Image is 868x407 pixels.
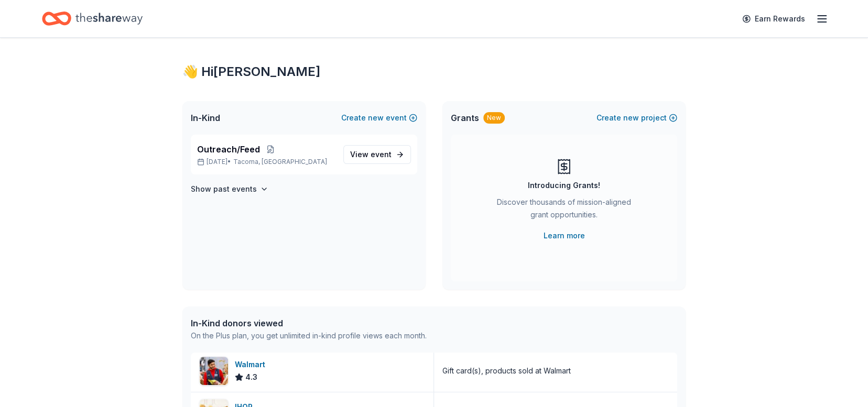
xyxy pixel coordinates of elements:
[197,143,260,156] span: Outreach/Feed
[596,112,677,124] button: Createnewproject
[350,148,392,161] span: View
[371,150,392,159] span: event
[544,229,585,242] a: Learn more
[235,358,269,371] div: Walmart
[182,63,686,80] div: 👋 Hi [PERSON_NAME]
[368,112,384,124] span: new
[343,145,411,164] a: View event
[200,357,228,385] img: Image for Walmart
[623,112,639,124] span: new
[42,6,143,31] a: Home
[191,112,220,124] span: In-Kind
[191,317,427,329] div: In-Kind donors viewed
[341,112,417,124] button: Createnewevent
[483,112,505,124] div: New
[233,158,327,166] span: Tacoma, [GEOGRAPHIC_DATA]
[451,112,479,124] span: Grants
[191,183,268,195] button: Show past events
[197,158,335,166] p: [DATE] •
[736,9,811,28] a: Earn Rewards
[528,179,600,192] div: Introducing Grants!
[442,365,571,377] div: Gift card(s), products sold at Walmart
[191,183,257,195] h4: Show past events
[493,196,635,225] div: Discover thousands of mission-aligned grant opportunities.
[245,371,257,383] span: 4.3
[191,329,427,342] div: On the Plus plan, you get unlimited in-kind profile views each month.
